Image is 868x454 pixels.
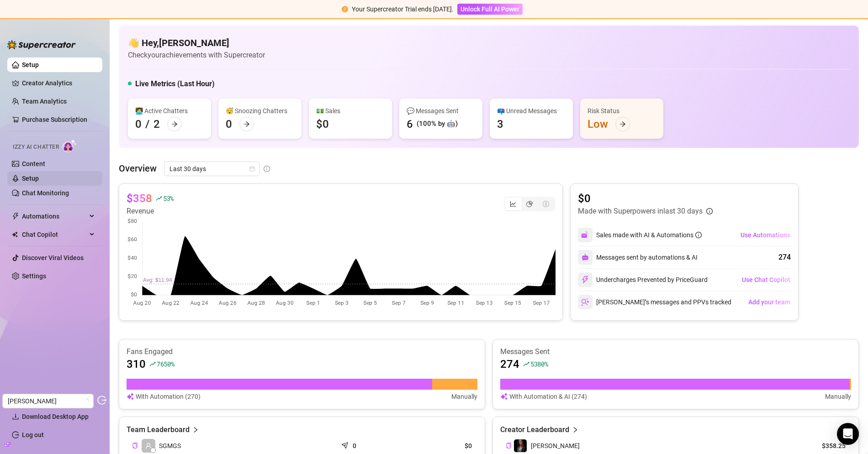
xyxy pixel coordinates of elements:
span: exclamation-circle [342,6,348,12]
span: Add your team [748,298,790,306]
span: arrow-right [619,121,626,127]
span: right [192,424,199,435]
img: svg%3e [127,391,134,402]
article: $358 [127,191,152,206]
article: Overview [119,162,157,175]
a: Chat Monitoring [22,189,69,197]
a: Discover Viral Videos [22,254,84,261]
img: svg%3e [581,231,589,239]
span: Use Automations [741,231,790,239]
article: 0 [353,441,356,450]
span: Use Chat Copilot [742,276,790,283]
button: Add your team [748,295,791,309]
article: Revenue [127,206,174,217]
div: 2 [153,117,160,131]
a: Purchase Subscription [22,112,95,127]
a: Settings [22,272,46,280]
div: segmented control [504,197,555,211]
div: [PERSON_NAME]’s messages and PPVs tracked [578,295,731,309]
span: Lisa James [8,394,88,408]
span: Automations [22,209,87,224]
button: Copy Creator ID [506,442,512,449]
span: rise [523,361,529,367]
div: $0 [316,117,329,131]
span: calendar [249,166,255,172]
article: $358.25 [804,441,846,450]
div: Risk Status [587,106,656,116]
div: 💬 Messages Sent [407,106,475,116]
div: Open Intercom Messenger [837,423,859,445]
span: 7650 % [157,360,175,368]
span: Unlock Full AI Power [460,5,519,13]
div: 0 [135,117,142,131]
span: dollar-circle [543,201,549,207]
span: Last 30 days [169,162,254,176]
article: With Automation (270) [136,391,201,402]
img: lisa [514,439,527,452]
div: Sales made with AI & Automations [596,230,702,240]
article: Team Leaderboard [127,424,190,435]
span: user [145,443,152,449]
span: thunderbolt [12,213,19,220]
div: 274 [778,252,791,263]
span: info-circle [706,208,713,214]
img: AI Chatter [63,139,77,152]
div: 💵 Sales [316,106,385,116]
span: Download Desktop App [22,413,89,420]
article: Messages Sent [500,347,851,357]
span: Chat Copilot [22,227,87,242]
img: svg%3e [581,276,589,284]
span: arrow-right [171,121,178,127]
span: download [12,413,19,420]
article: With Automation & AI (274) [509,391,587,402]
span: SGMGS [159,441,181,451]
span: line-chart [510,201,516,207]
span: build [5,441,11,448]
a: Team Analytics [22,98,67,105]
div: (100% by 🤖) [417,119,458,130]
article: 310 [127,357,146,371]
article: Manually [825,391,851,402]
span: rise [156,195,162,202]
span: Your Supercreator Trial ends [DATE]. [352,5,454,13]
span: logout [97,396,106,405]
span: info-circle [264,166,270,172]
button: Use Chat Copilot [741,272,791,287]
a: Content [22,160,45,167]
div: 3 [497,117,503,131]
a: Creator Analytics [22,76,95,90]
div: 📪 Unread Messages [497,106,566,116]
div: 6 [407,117,413,131]
article: 274 [500,357,519,371]
a: Unlock Full AI Power [457,5,523,13]
span: send [341,440,350,449]
h5: Live Metrics (Last Hour) [135,78,215,89]
div: 👩‍💻 Active Chatters [135,106,204,116]
span: pie-chart [526,201,533,207]
span: copy [132,443,138,449]
span: 53 % [163,194,174,203]
div: Messages sent by automations & AI [578,250,698,265]
span: right [572,424,578,435]
div: Undercharges Prevented by PriceGuard [578,272,708,287]
article: Manually [451,391,477,402]
span: loading [83,398,89,404]
button: Copy Teammate ID [132,442,138,449]
article: Fans Engaged [127,347,477,357]
article: $0 [413,441,472,450]
img: logo-BBDzfeDw.svg [7,40,76,49]
span: [PERSON_NAME] [531,442,580,449]
h4: 👋 Hey, [PERSON_NAME] [128,37,265,49]
a: Log out [22,431,44,438]
span: 5380 % [530,360,548,368]
button: Use Automations [740,228,791,242]
span: arrow-right [243,121,250,127]
span: rise [149,361,156,367]
article: Check your achievements with Supercreator [128,49,265,61]
span: Izzy AI Chatter [13,143,59,151]
img: svg%3e [500,391,508,402]
img: svg%3e [581,298,589,306]
article: $0 [578,191,713,206]
button: Unlock Full AI Power [457,4,523,15]
article: Creator Leaderboard [500,424,569,435]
